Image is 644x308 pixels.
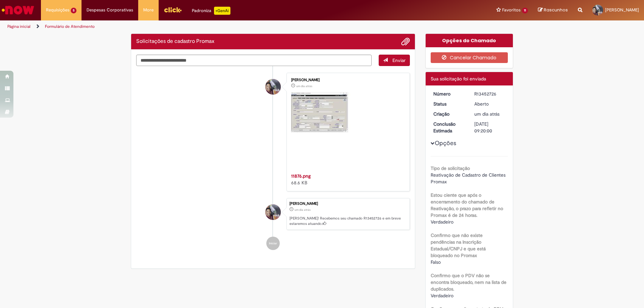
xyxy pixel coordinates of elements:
span: 5 [71,8,76,13]
ul: Histórico de tíquete [136,66,410,257]
li: Bruno Gabriel Silva Abreu [136,198,410,230]
span: 11 [522,8,528,13]
dt: Conclusão Estimada [428,121,470,134]
span: Despesas Corporativas [87,7,133,13]
span: Sua solicitação foi enviada [431,76,486,82]
time: 27/08/2025 14:19:51 [474,111,499,117]
img: click_logo_yellow_360x200.png [164,5,182,15]
b: Tipo de solicitação [431,165,470,171]
span: Verdadeiro [431,293,453,299]
div: [DATE] 09:20:00 [474,121,505,134]
a: Página inicial [7,24,31,29]
a: Rascunhos [538,7,568,13]
h2: Solicitações de cadastro Promax Histórico de tíquete [136,39,214,45]
span: Reativação de Cadastro de Clientes Promax [431,172,507,185]
div: [PERSON_NAME] [289,202,406,206]
b: Confirmo que não existe pendências na Inscrição Estadual/CNPJ e que está bloqueado no Promax [431,232,486,258]
button: Cancelar Chamado [431,52,508,63]
button: Adicionar anexos [401,37,410,46]
dt: Número [428,90,470,97]
time: 27/08/2025 14:19:51 [294,208,311,212]
span: [PERSON_NAME] [605,7,639,13]
p: +GenAi [214,7,230,15]
span: Enviar [392,57,406,63]
span: Favoritos [502,7,521,13]
div: R13452726 [474,90,505,97]
div: 68.6 KB [291,173,403,186]
span: More [143,7,154,13]
div: [PERSON_NAME] [291,78,403,82]
textarea: Digite sua mensagem aqui... [136,55,372,66]
dt: Criação [428,111,470,117]
b: Estou ciente que após o encerramento do chamado de Reativação, o prazo para refletir no Promax é ... [431,192,503,218]
span: um dia atrás [294,208,311,212]
b: Confirmo que o PDV não se encontra bloqueado, nem na lista de duplicados. [431,272,506,292]
span: Verdadeiro [431,219,453,225]
span: um dia atrás [474,111,499,117]
span: Rascunhos [544,7,568,13]
a: 11876.png [291,173,311,179]
p: [PERSON_NAME]! Recebemos seu chamado R13452726 e em breve estaremos atuando. [289,216,406,226]
a: Formulário de Atendimento [45,24,95,29]
img: ServiceNow [1,3,35,17]
ul: Trilhas de página [5,20,424,33]
div: Aberto [474,101,505,107]
span: Requisições [46,7,69,13]
div: Padroniza [192,7,230,15]
dt: Status [428,101,470,107]
div: Opções do Chamado [426,34,513,47]
span: um dia atrás [296,84,312,88]
button: Enviar [379,55,410,66]
div: Bruno Gabriel Silva Abreu [265,79,281,95]
div: 27/08/2025 14:19:51 [474,111,505,117]
div: Bruno Gabriel Silva Abreu [265,204,281,220]
time: 27/08/2025 14:19:48 [296,84,312,88]
span: Falso [431,259,441,265]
